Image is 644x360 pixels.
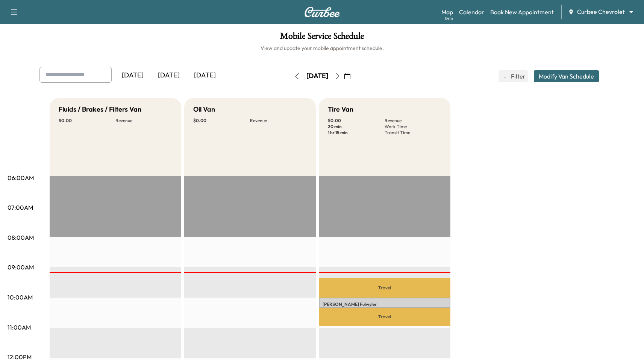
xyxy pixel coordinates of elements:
[8,203,33,212] p: 07:00AM
[445,15,453,21] div: Beta
[250,118,307,124] p: Revenue
[319,278,450,297] p: Travel
[304,7,340,17] img: Curbee Logo
[319,308,450,327] p: Travel
[385,130,441,136] p: Transit Time
[459,8,484,17] a: Calendar
[151,67,187,84] div: [DATE]
[511,72,524,81] span: Filter
[59,118,115,124] p: $ 0.00
[8,323,31,332] p: 11:00AM
[115,67,151,84] div: [DATE]
[8,263,34,272] p: 09:00AM
[385,118,441,124] p: Revenue
[115,118,172,124] p: Revenue
[8,173,34,182] p: 06:00AM
[193,104,215,115] h5: Oil Van
[499,70,528,82] button: Filter
[328,104,353,115] h5: Tire Van
[577,8,625,16] span: Curbee Chevrolet
[8,44,636,52] h6: View and update your mobile appointment schedule.
[306,71,328,81] div: [DATE]
[490,8,554,17] a: Book New Appointment
[385,124,441,130] p: Work Time
[187,67,223,84] div: [DATE]
[328,130,385,136] p: 1 hr 15 min
[193,118,250,124] p: $ 0.00
[534,70,599,82] button: Modify Van Schedule
[59,104,141,115] h5: Fluids / Brakes / Filters Van
[328,118,385,124] p: $ 0.00
[323,301,447,307] p: [PERSON_NAME] Fulwyler
[8,32,636,44] h1: Mobile Service Schedule
[328,124,385,130] p: 20 min
[8,233,34,242] p: 08:00AM
[441,8,453,17] a: MapBeta
[8,293,33,302] p: 10:00AM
